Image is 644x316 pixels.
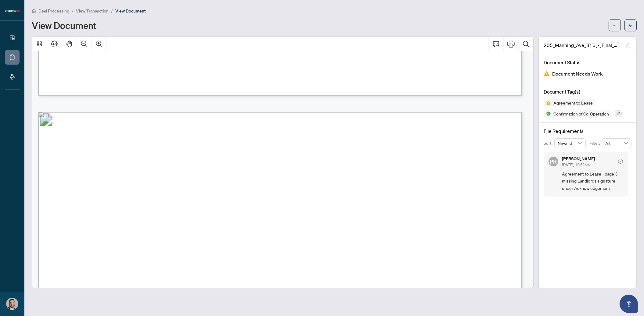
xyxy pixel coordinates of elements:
[562,170,623,192] span: Agreement to Lease - page 3 missing Landlords signature under Acknowledgement
[544,110,551,117] img: Status Icon
[562,157,595,161] h5: [PERSON_NAME]
[544,127,631,135] h4: File Requirements
[551,101,595,105] span: Agreement to Lease
[544,99,551,106] img: Status Icon
[72,7,74,14] li: /
[544,71,550,77] img: Document Status
[76,8,109,14] span: View Transaction
[544,140,554,147] p: Sort:
[32,9,36,13] span: home
[6,298,18,310] img: Profile Icon
[544,59,631,66] h4: Document Status
[550,157,557,166] span: PR
[38,8,69,14] span: Deal Processing
[558,139,582,148] span: Newest
[32,20,96,30] h1: View Document
[115,8,146,14] span: View Document
[613,23,617,27] span: ellipsis
[551,112,611,116] span: Confirmation of Co-Operation
[552,70,603,78] span: Document Needs Work
[111,7,113,14] li: /
[628,23,633,27] span: arrow-left
[620,295,638,313] button: Open asap
[589,140,602,147] p: Filter:
[544,41,620,49] span: 205_Manning_Ave_316_-_Final_Contract.pdf
[5,9,20,13] img: logo
[626,43,630,48] span: edit
[605,139,628,148] span: All
[544,88,631,95] h4: Document Tag(s)
[618,159,623,164] span: check-circle
[562,162,590,167] span: [DATE], 12:52pm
